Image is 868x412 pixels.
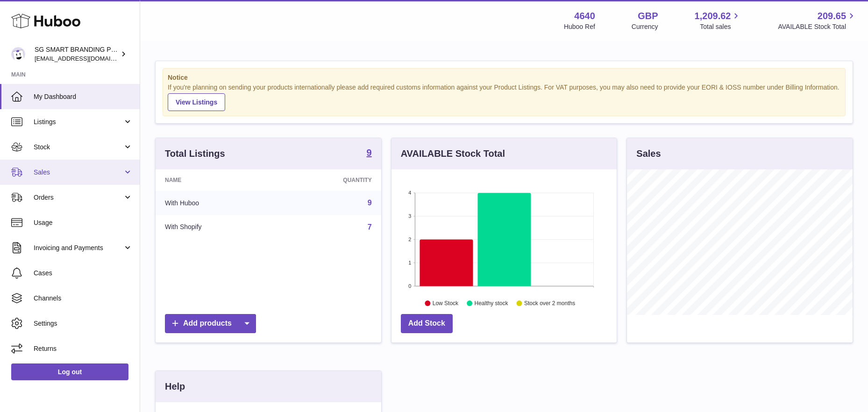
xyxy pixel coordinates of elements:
[165,380,185,393] h3: Help
[564,22,595,31] div: Huboo Ref
[34,294,133,303] span: Channels
[34,193,123,202] span: Orders
[574,10,595,22] strong: 4640
[165,147,225,160] h3: Total Listings
[367,148,372,157] strong: 9
[35,45,119,63] div: SG SMART BRANDING PTE. LTD.
[34,269,133,278] span: Cases
[401,314,453,333] a: Add Stock
[34,319,133,328] span: Settings
[368,199,372,207] a: 9
[408,190,411,196] text: 4
[168,73,840,82] strong: Notice
[34,92,133,101] span: My Dashboard
[34,118,123,126] span: Listings
[700,22,741,31] span: Total sales
[778,10,857,31] a: 209.65 AVAILABLE Stock Total
[11,47,25,61] img: uktopsmileshipping@gmail.com
[35,55,137,62] span: [EMAIL_ADDRESS][DOMAIN_NAME]
[165,314,256,333] a: Add products
[156,191,277,215] td: With Huboo
[34,168,123,177] span: Sales
[524,300,575,307] text: Stock over 2 months
[408,260,411,265] text: 1
[11,363,128,380] a: Log out
[433,300,459,307] text: Low Stock
[277,169,381,191] th: Quantity
[34,218,133,227] span: Usage
[34,244,123,252] span: Invoicing and Payments
[638,10,658,22] strong: GBP
[34,143,123,152] span: Stock
[695,10,742,31] a: 1,209.62 Total sales
[636,147,661,160] h3: Sales
[632,22,658,31] div: Currency
[778,22,857,31] span: AVAILABLE Stock Total
[168,93,225,111] a: View Listings
[474,300,508,307] text: Healthy stock
[401,147,505,160] h3: AVAILABLE Stock Total
[168,83,840,111] div: If you're planning on sending your products internationally please add required customs informati...
[156,169,277,191] th: Name
[408,283,411,289] text: 0
[818,10,846,22] span: 209.65
[156,215,277,239] td: With Shopify
[695,10,731,22] span: 1,209.62
[367,148,372,159] a: 9
[408,213,411,219] text: 3
[34,344,133,353] span: Returns
[368,223,372,231] a: 7
[408,237,411,242] text: 2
